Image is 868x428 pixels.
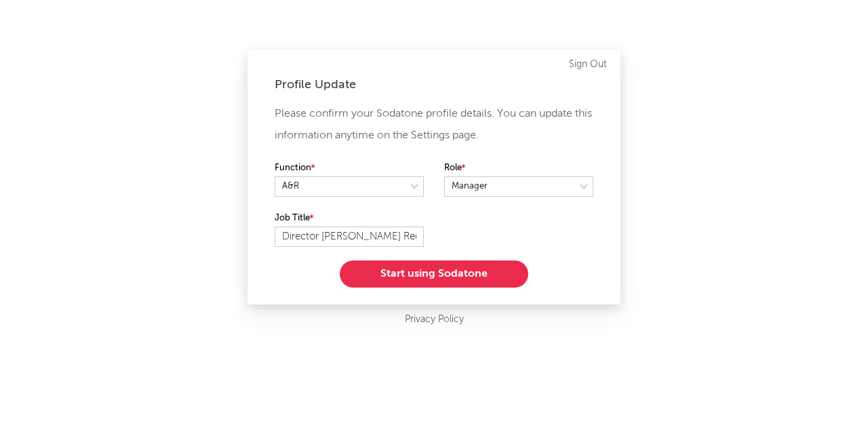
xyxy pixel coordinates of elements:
p: Please confirm your Sodatone profile details. You can update this information anytime on the Sett... [275,103,593,147]
div: Profile Update [275,77,593,93]
a: Privacy Policy [405,311,464,328]
button: Start using Sodatone [340,260,528,288]
label: Job Title [275,210,424,227]
label: Function [275,160,424,176]
label: Role [444,160,593,176]
a: Sign Out [569,56,607,73]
